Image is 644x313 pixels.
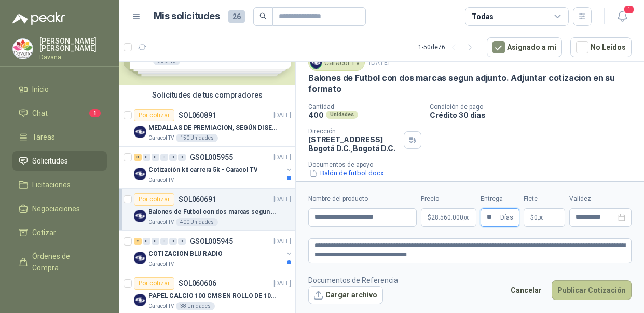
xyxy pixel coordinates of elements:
[169,238,177,245] div: 0
[505,280,547,300] button: Cancelar
[152,238,159,245] div: 0
[176,302,215,310] div: 38 Unidades
[178,238,186,245] div: 0
[160,154,168,161] div: 0
[500,209,513,226] span: Días
[12,223,107,242] a: Cotizar
[160,238,168,245] div: 0
[148,249,223,259] p: COTIZACION BLU RADIO
[273,195,291,205] p: [DATE]
[430,111,640,119] p: Crédito 30 días
[273,279,291,289] p: [DATE]
[148,291,278,301] p: PAPEL CALCIO 100 CMS EN ROLLO DE 100 GR
[32,84,49,95] span: Inicio
[148,176,174,184] p: Caracol TV
[32,107,48,119] span: Chat
[134,193,174,206] div: Por cotizar
[152,154,159,161] div: 0
[259,12,267,20] span: search
[134,277,174,290] div: Por cotizar
[89,109,101,117] span: 1
[431,214,470,221] span: 28.560.000
[273,237,291,247] p: [DATE]
[134,168,146,180] img: Company Logo
[119,105,295,147] a: Por cotizarSOL060891[DATE] Company LogoMEDALLAS DE PREMIACION, SEGÚN DISEÑO ADJUNTO(ADJUNTAR COTI...
[32,203,80,214] span: Negociaciones
[39,37,107,52] p: [PERSON_NAME] [PERSON_NAME]
[154,9,220,24] h1: Mis solicitudes
[148,165,257,175] p: Cotización kit carrera 5k - Caracol TV
[134,126,146,138] img: Company Logo
[308,194,417,204] label: Nombre del producto
[148,123,278,133] p: MEDALLAS DE PREMIACION, SEGÚN DISEÑO ADJUNTO(ADJUNTAR COTIZACION EN SU FORMATO
[570,37,632,57] button: No Leídos
[369,58,390,68] p: [DATE]
[308,103,421,111] p: Cantidad
[134,238,142,245] div: 2
[39,54,107,60] p: Davana
[228,10,245,23] span: 26
[12,175,107,195] a: Licitaciones
[148,218,174,226] p: Caracol TV
[310,57,322,69] img: Company Logo
[524,194,565,204] label: Flete
[12,12,65,25] img: Logo peakr
[538,215,544,221] span: ,00
[308,111,324,119] p: 400
[32,227,56,238] span: Cotizar
[143,238,150,245] div: 0
[273,111,291,120] p: [DATE]
[176,134,218,142] div: 150 Unidades
[524,208,565,227] p: $ 0,00
[308,73,632,95] p: Balones de Futbol con dos marcas segun adjunto. Adjuntar cotizacion en su formato
[481,194,519,204] label: Entrega
[13,39,33,59] img: Company Logo
[421,208,476,227] p: $28.560.000,00
[148,260,174,268] p: Caracol TV
[169,154,177,161] div: 0
[12,282,107,302] a: Remisiones
[134,154,142,161] div: 3
[430,103,640,111] p: Condición de pago
[623,5,635,15] span: 1
[12,103,107,123] a: Chat1
[308,161,640,168] p: Documentos de apoyo
[472,11,494,22] div: Todas
[190,154,233,161] p: GSOL005955
[12,247,107,278] a: Órdenes de Compra
[178,154,186,161] div: 0
[308,286,383,305] button: Cargar archivo
[463,215,470,221] span: ,00
[179,196,216,203] p: SOL060691
[12,127,107,147] a: Tareas
[418,39,478,56] div: 1 - 50 de 76
[148,302,174,310] p: Caracol TV
[308,275,398,286] p: Documentos de Referencia
[273,153,291,162] p: [DATE]
[308,128,400,135] p: Dirección
[134,252,146,264] img: Company Logo
[487,37,562,57] button: Asignado a mi
[134,151,293,184] a: 3 0 0 0 0 0 GSOL005955[DATE] Company LogoCotización kit carrera 5k - Caracol TVCaracol TV
[148,134,174,142] p: Caracol TV
[143,154,150,161] div: 0
[190,238,233,245] p: GSOL005945
[552,280,632,300] button: Publicar Cotización
[119,85,295,105] div: Solicitudes de tus compradores
[148,207,278,217] p: Balones de Futbol con dos marcas segun adjunto. Adjuntar cotizacion en su formato
[32,179,71,190] span: Licitaciones
[534,214,544,221] span: 0
[326,111,358,119] div: Unidades
[308,135,400,153] p: [STREET_ADDRESS] Bogotá D.C. , Bogotá D.C.
[308,168,385,179] button: Balón de futbol.docx
[32,155,68,167] span: Solicitudes
[134,235,293,268] a: 2 0 0 0 0 0 GSOL005945[DATE] Company LogoCOTIZACION BLU RADIOCaracol TV
[176,218,218,226] div: 400 Unidades
[134,109,174,121] div: Por cotizar
[32,131,55,143] span: Tareas
[179,112,216,119] p: SOL060891
[569,194,632,204] label: Validez
[12,199,107,219] a: Negociaciones
[12,79,107,99] a: Inicio
[530,214,534,221] span: $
